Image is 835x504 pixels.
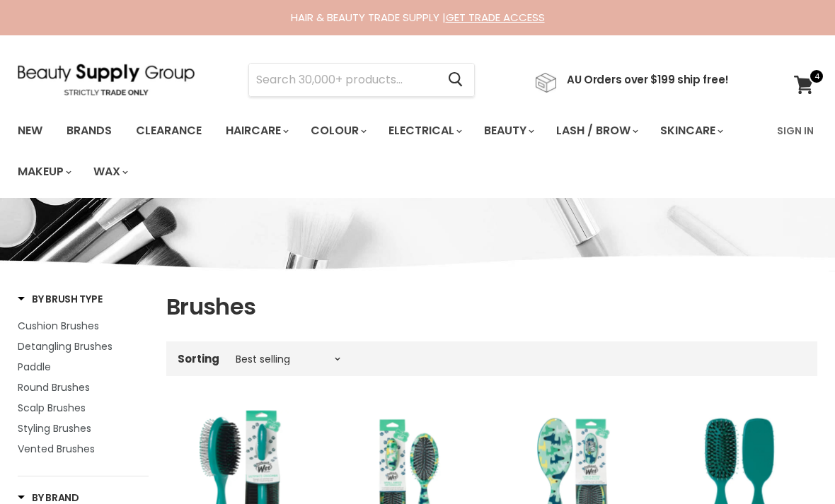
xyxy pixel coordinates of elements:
[18,421,91,435] span: Styling Brushes
[18,400,149,416] a: Scalp Brushes
[18,339,149,354] a: Detangling Brushes
[248,63,475,97] form: Product
[249,64,437,96] input: Search
[83,157,137,187] a: Wax
[764,438,821,490] iframe: Gorgias live chat messenger
[378,116,471,146] a: Electrical
[56,116,122,146] a: Brands
[18,360,51,374] span: Paddle
[18,401,86,415] span: Scalp Brushes
[18,380,90,394] span: Round Brushes
[546,116,647,146] a: Lash / Brow
[18,442,95,456] span: Vented Brushes
[18,421,149,436] a: Styling Brushes
[768,116,822,146] a: Sign In
[178,353,219,365] label: Sorting
[7,157,80,187] a: Makeup
[18,339,113,353] span: Detangling Brushes
[7,116,53,146] a: New
[18,292,102,306] h3: By Brush Type
[437,64,474,96] button: Search
[18,441,149,457] a: Vented Brushes
[18,359,149,375] a: Paddle
[300,116,375,146] a: Colour
[215,116,297,146] a: Haircare
[18,380,149,395] a: Round Brushes
[125,116,212,146] a: Clearance
[166,292,817,322] h1: Brushes
[18,319,99,333] span: Cushion Brushes
[650,116,732,146] a: Skincare
[7,110,768,192] ul: Main menu
[473,116,543,146] a: Beauty
[446,10,545,25] a: GET TRADE ACCESS
[18,318,149,334] a: Cushion Brushes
